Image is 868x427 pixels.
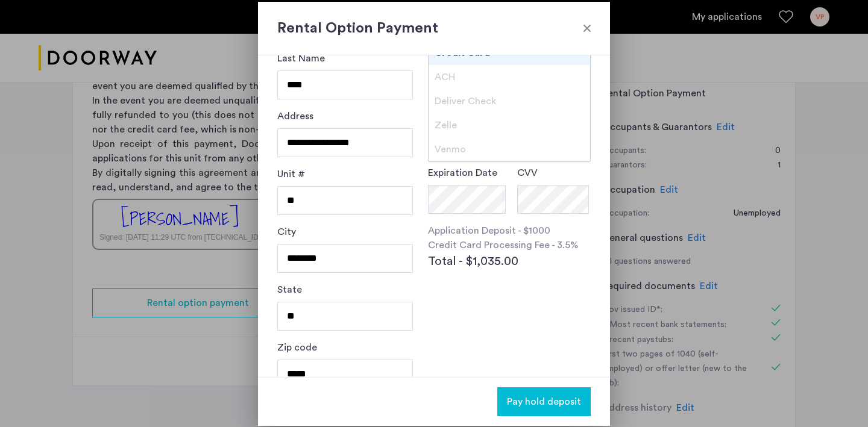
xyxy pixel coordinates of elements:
span: Credit Card [435,48,490,58]
label: Expiration Date [428,166,497,180]
label: Unit # [277,167,305,181]
span: Venmo [435,145,466,154]
ng-dropdown-panel: Options list [428,40,591,162]
label: Last Name [277,51,325,66]
span: Zelle [435,120,457,130]
p: Credit Card Processing Fee - 3.5% [428,238,591,252]
span: Total - $1,035.00 [428,252,518,270]
label: Zip code [277,340,317,355]
label: City [277,225,296,239]
p: Application Deposit - $1000 [428,223,591,238]
h2: Rental Option Payment [277,17,591,39]
label: CVV [517,166,538,180]
span: Pay hold deposit [507,394,581,409]
label: Address [277,109,313,123]
label: State [277,282,302,297]
span: ACH [435,72,455,82]
button: button [497,387,591,416]
span: Deliver Check [435,96,496,106]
